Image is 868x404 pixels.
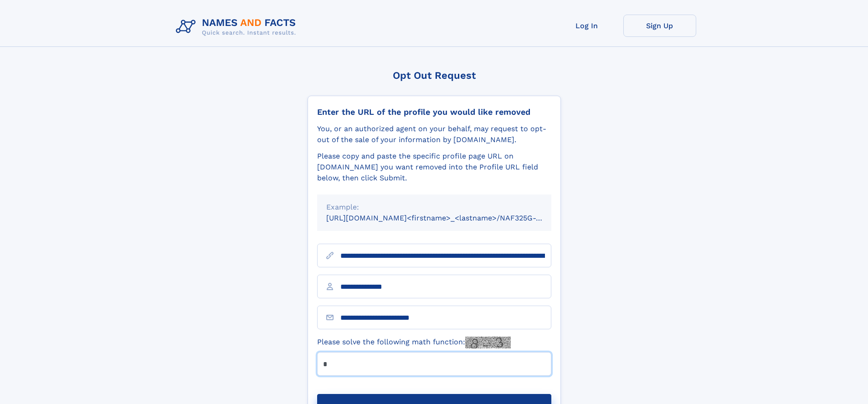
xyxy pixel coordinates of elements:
div: Opt Out Request [308,70,561,81]
a: Sign Up [623,15,696,37]
div: Enter the URL of the profile you would like removed [317,107,551,117]
div: You, or an authorized agent on your behalf, may request to opt-out of the sale of your informatio... [317,123,551,145]
div: Example: [326,202,542,213]
label: Please solve the following math function: [317,337,511,348]
a: Log In [550,15,623,37]
small: [URL][DOMAIN_NAME]<firstname>_<lastname>/NAF325G-xxxxxxxx [326,214,569,222]
img: Logo Names and Facts [172,15,303,39]
div: Please copy and paste the specific profile page URL on [DOMAIN_NAME] you want removed into the Pr... [317,151,551,184]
